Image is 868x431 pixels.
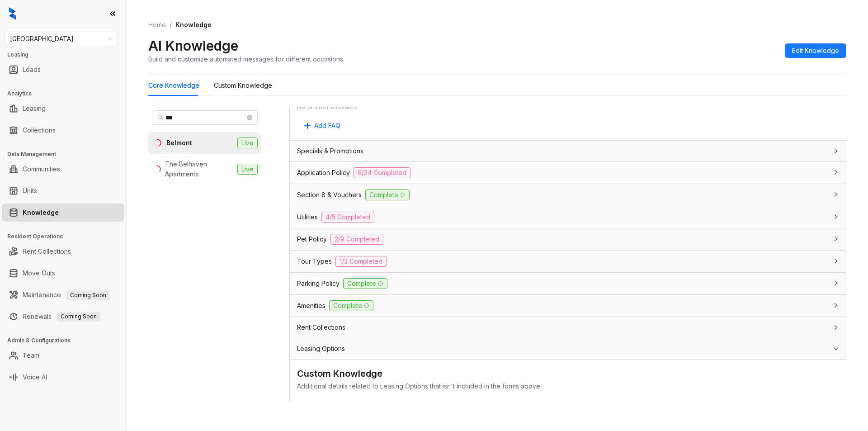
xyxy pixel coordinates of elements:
a: RenewalsComing Soon [23,308,100,326]
span: Utilities [297,212,318,222]
span: 2/9 Completed [330,234,383,245]
li: / [170,20,172,30]
span: collapsed [833,258,839,264]
li: Rent Collections [2,242,124,260]
div: Tour Types1/3 Completed [290,251,846,272]
div: Belmont [166,138,192,148]
span: Complete [343,278,387,289]
div: Custom Knowledge [214,81,272,90]
span: 1/3 Completed [335,256,387,267]
a: Units [23,182,37,200]
span: Tour Types [297,256,332,266]
li: Leads [2,61,124,79]
a: Knowledge [23,204,59,222]
a: Rent Collections [23,242,71,260]
li: Voice AI [2,368,124,386]
span: 4/5 Completed [321,212,374,223]
h3: Leasing [7,51,126,59]
h2: AI Knowledge [148,37,238,54]
span: Live [237,137,258,148]
li: Renewals [2,308,124,326]
span: Add FAQ [314,121,340,131]
a: Leads [23,61,41,79]
span: Coming Soon [57,312,100,322]
span: search [157,114,164,121]
span: Specials & Promotions [297,146,363,156]
li: Maintenance [2,286,124,304]
span: collapsed [833,280,839,286]
div: Custom Knowledge [297,367,839,381]
div: Section 8 & VouchersComplete [290,184,846,206]
button: Add FAQ [297,118,348,133]
span: collapsed [833,325,839,330]
div: Specials & Promotions [290,141,846,161]
li: Knowledge [2,204,124,222]
span: Application Policy [297,168,350,178]
span: expanded [833,346,839,351]
h3: Admin & Configurations [7,336,126,345]
div: Application Policy6/24 Completed [290,162,846,184]
li: Units [2,182,124,200]
span: collapsed [833,214,839,219]
span: Edit Knowledge [792,46,839,56]
span: collapsed [833,303,839,308]
a: Communities [23,160,60,178]
div: Leasing Options [290,338,846,359]
span: Amenities [297,301,325,311]
span: collapsed [833,192,839,197]
div: Rent Collections [290,317,846,338]
span: Live [237,164,258,175]
li: Team [2,346,124,365]
a: Voice AI [23,368,47,386]
img: logo [9,7,16,20]
span: Section 8 & Vouchers [297,190,362,200]
span: Coming Soon [66,290,110,300]
span: Pet Policy [297,234,327,244]
span: Complete [365,189,410,200]
span: collapsed [833,236,839,242]
span: Fairfield [10,32,113,46]
span: close-circle [247,115,252,120]
a: Collections [23,121,56,139]
h3: Resident Operations [7,232,126,241]
li: Leasing [2,99,124,118]
div: Pet Policy2/9 Completed [290,228,846,250]
div: No answer available [297,101,821,111]
div: Parking PolicyComplete [290,273,846,294]
h3: Data Management [7,150,126,158]
span: Complete [329,300,373,311]
a: Team [23,346,39,365]
button: Edit Knowledge [785,43,846,58]
div: Utilities4/5 Completed [290,206,846,228]
li: Collections [2,121,124,139]
div: The Belhaven Apartments [165,159,234,179]
span: collapsed [833,148,839,154]
div: Core Knowledge [148,81,199,90]
span: Knowledge [175,21,212,28]
li: Move Outs [2,264,124,282]
div: Build and customize automated messages for different occasions. [148,54,344,64]
span: Parking Policy [297,279,340,289]
span: Rent Collections [297,322,345,332]
span: Leasing Options [297,344,345,354]
a: Move Outs [23,264,55,282]
li: Communities [2,160,124,178]
div: AmenitiesComplete [290,295,846,317]
a: Home [146,20,168,30]
h3: Analytics [7,90,126,98]
span: collapsed [833,170,839,175]
span: 6/24 Completed [354,167,410,178]
a: Leasing [23,99,46,118]
div: Additional details related to Leasing Options that isn't included in the forms above. [297,381,839,391]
